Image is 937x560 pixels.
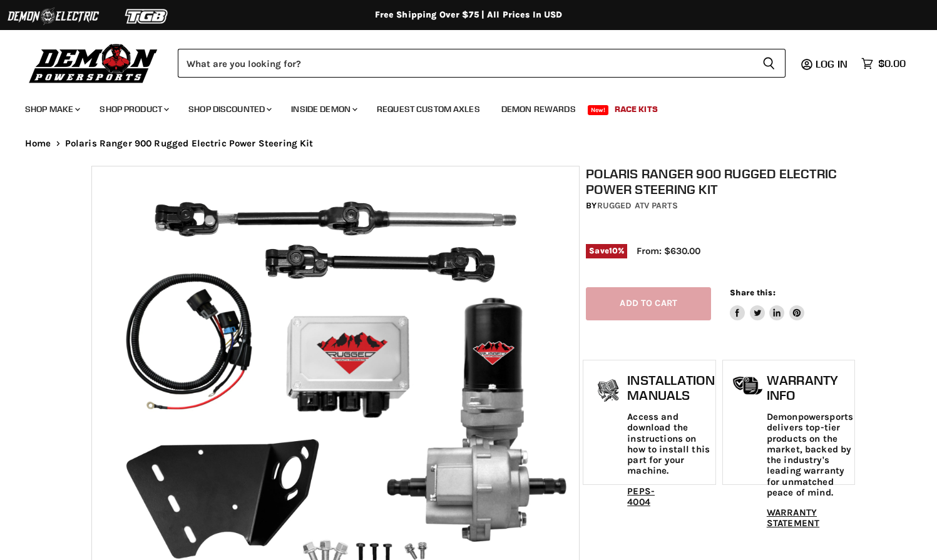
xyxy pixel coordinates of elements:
[732,376,764,395] img: warranty-icon.png
[767,373,853,402] h1: Warranty Info
[609,246,618,255] span: 10
[767,507,819,529] a: WARRANTY STATEMENT
[637,245,700,257] span: From: $630.00
[588,105,609,115] span: New!
[605,96,667,122] a: Race Kits
[597,200,678,211] a: Rugged ATV Parts
[90,96,177,122] a: Shop Product
[855,54,912,73] a: $0.00
[816,58,847,70] span: Log in
[586,199,852,213] div: by
[627,373,714,402] h1: Installation Manuals
[810,58,855,69] a: Log in
[367,96,489,122] a: Request Custom Axles
[586,244,627,258] span: Save %
[25,41,162,85] img: Demon Powersports
[878,58,906,69] span: $0.00
[593,376,624,407] img: install_manual-icon.png
[6,4,100,28] img: Demon Electric Logo 2
[730,288,775,297] span: Share this:
[730,287,804,320] aside: Share this:
[25,138,51,149] a: Home
[752,49,786,78] button: Search
[16,91,903,122] ul: Main menu
[767,412,853,498] p: Demonpowersports delivers top-tier products on the market, backed by the industry's leading warra...
[179,96,279,122] a: Shop Discounted
[492,96,585,122] a: Demon Rewards
[65,138,314,149] span: Polaris Ranger 900 Rugged Electric Power Steering Kit
[627,412,714,477] p: Access and download the instructions on how to install this part for your machine.
[282,96,365,122] a: Inside Demon
[178,49,752,78] input: Search
[100,4,194,28] img: TGB Logo 2
[586,166,852,197] h1: Polaris Ranger 900 Rugged Electric Power Steering Kit
[16,96,88,122] a: Shop Make
[627,486,655,507] a: PEPS-4004
[178,49,786,78] form: Product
